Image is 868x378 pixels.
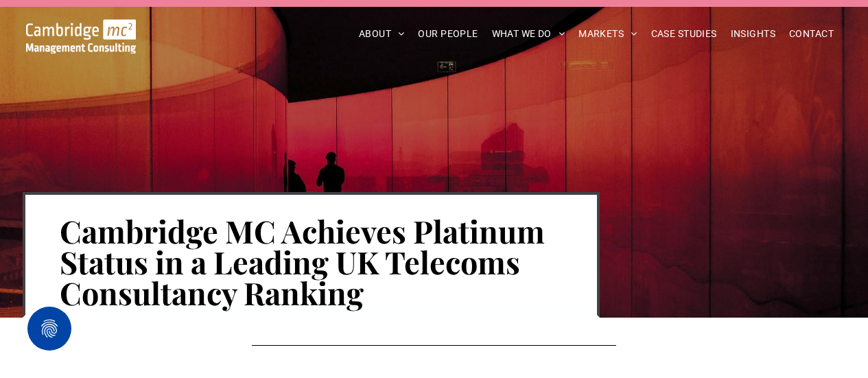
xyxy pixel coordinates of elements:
[60,214,563,309] h1: Cambridge MC Achieves Platinum Status in a Leading UK Telecoms Consultancy Ranking
[572,23,644,45] a: MARKETS
[26,19,137,54] img: Go to Homepage
[411,23,484,45] a: OUR PEOPLE
[724,23,782,45] a: INSIGHTS
[26,21,137,36] a: Your Business Transformed | Cambridge Management Consulting
[782,23,841,45] a: CONTACT
[485,23,572,45] a: WHAT WE DO
[352,23,412,45] a: ABOUT
[644,23,724,45] a: CASE STUDIES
